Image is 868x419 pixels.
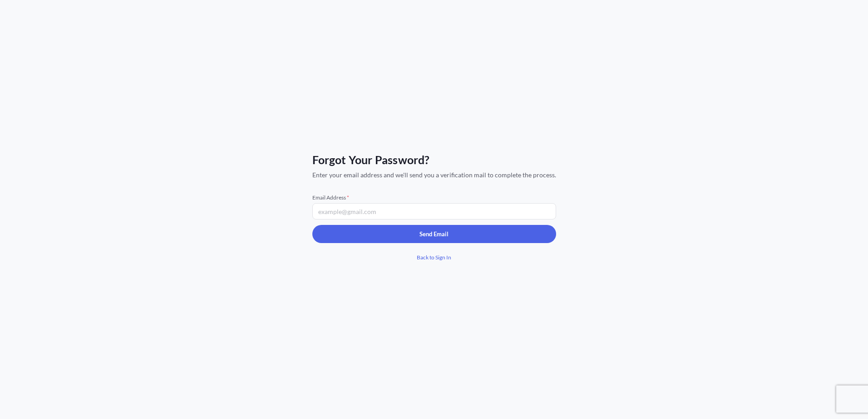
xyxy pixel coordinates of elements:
[419,229,449,239] p: Send Email
[312,203,556,219] input: example@gmail.com
[312,248,556,267] a: Back to Sign In
[417,253,451,262] span: Back to Sign In
[312,225,556,243] button: Send Email
[312,171,556,180] span: Enter your email address and we'll send you a verification mail to complete the process.
[312,194,556,201] span: Email Address
[312,152,556,167] span: Forgot Your Password?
